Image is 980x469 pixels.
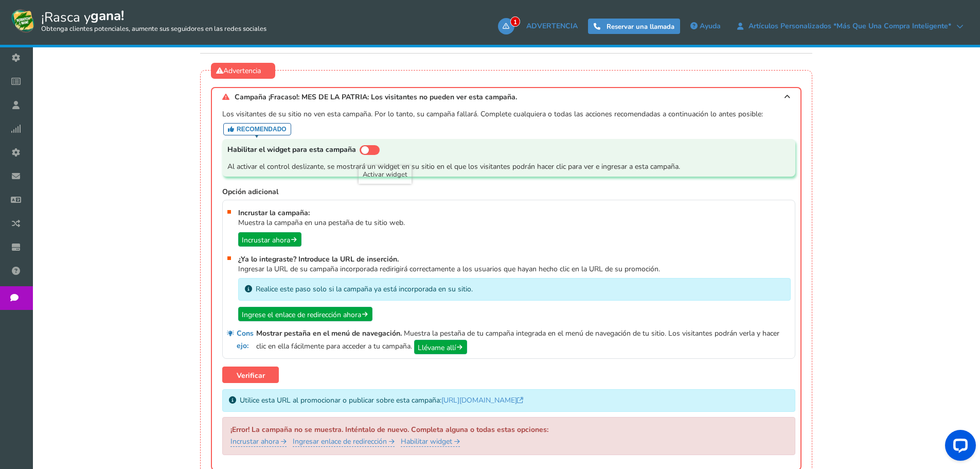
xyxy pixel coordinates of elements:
a: Incrustar ahora [230,437,287,447]
font: Realice este paso solo si la campaña ya está incorporada en su sitio. [256,284,473,294]
font: Al activar el control deslizante, se mostrará un widget en su sitio en el que los visitantes podr... [227,162,680,171]
font: Mostrar pestaña en el menú de navegación. [256,328,402,338]
font: Verificar [237,371,265,380]
font: RECOMENDADO [237,126,287,133]
a: Incrustar ahora [238,232,301,247]
font: Artículos personalizados *Más que una compra inteligente* [749,21,951,31]
a: Reservar una llamada [588,19,680,34]
font: [URL][DOMAIN_NAME] [441,395,517,405]
font: Activar widget [363,170,407,179]
font: Incrustar la campaña: [238,208,310,218]
a: ¡Rasca ygana! Obtenga clientes potenciales, aumente sus seguidores en las redes sociales [10,8,266,33]
font: ¡Rasca y [41,8,91,26]
font: Llévame allí [418,343,456,353]
font: Advertencia [223,66,261,76]
font: Reservar una llamada [607,22,674,31]
font: gana! [91,7,124,25]
font: Habilitar el widget para esta campaña [227,145,356,154]
font: Ingrese el enlace de redirección ahora [242,310,361,320]
font: Incrustar ahora [242,235,290,245]
font: Muestra la pestaña de tu campaña integrada en el menú de navegación de tu sitio. Los visitantes p... [256,328,779,351]
a: [URL][DOMAIN_NAME] [441,395,523,405]
font: Opción adicional [222,187,278,197]
font: Ayuda [700,21,721,31]
a: 1ADVERTENCIA [498,18,583,34]
font: ¿Ya lo integraste? Introduce la URL de inserción. [238,254,399,264]
font: Incrustar ahora [230,437,279,446]
font: 1 [513,18,517,26]
a: Ayuda [685,18,726,34]
font: Utilice esta URL al promocionar o publicar sobre esta campaña: [240,395,441,405]
font: ¡Error! La campaña no se muestra. Inténtalo de nuevo. Completa alguna o todas estas opciones: [230,425,548,435]
font: Obtenga clientes potenciales, aumente sus seguidores en las redes sociales [41,24,266,33]
font: ADVERTENCIA [526,21,578,31]
a: Ingresar enlace de redirección [293,437,395,447]
font: Consejo: [237,328,254,351]
font: Muestra la campaña en una pestaña de tu sitio web. [238,218,405,228]
img: Rasca y gana [10,8,36,33]
a: Habilitar widget [401,437,460,447]
font: Ingresar enlace de redirección [293,437,387,446]
font: Ingresar la URL de su campaña incorporada redirigirá correctamente a los usuarios que hayan hecho... [238,264,660,274]
iframe: Widget de chat LiveChat [937,426,980,469]
a: Llévame allí [414,340,467,354]
font: Habilitar widget [401,437,452,446]
font: Los visitantes de su sitio no ven esta campaña. Por lo tanto, su campaña fallará. Complete cualqu... [222,109,763,119]
a: Ingrese el enlace de redirección ahora [238,307,372,321]
font: Campaña ¡Fracaso!: MES DE LA PATRIA: Los visitantes no pueden ver esta campaña. [235,92,517,102]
